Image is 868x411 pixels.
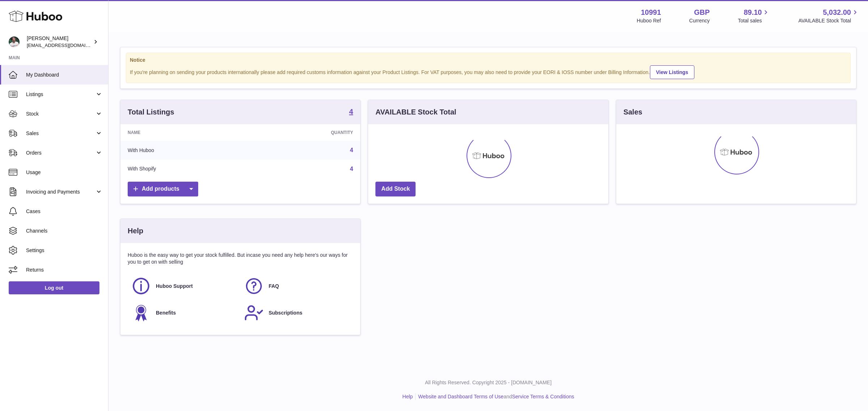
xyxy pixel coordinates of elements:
[744,8,762,17] span: 89.10
[269,283,279,290] span: FAQ
[269,310,302,316] span: Subscriptions
[349,108,353,115] strong: 4
[418,394,503,399] a: Website and Dashboard Terms of Use
[131,276,237,296] a: Huboo Support
[350,166,353,172] a: 4
[375,182,416,196] a: Add Stock
[349,108,353,117] a: 4
[403,394,413,399] a: Help
[26,208,103,215] span: Cases
[26,111,95,117] span: Stock
[798,8,859,24] a: 5,032.00 AVAILABLE Stock Total
[128,226,143,236] h3: Help
[250,124,361,141] th: Quantity
[128,252,353,265] p: Huboo is the easy way to get your stock fulfilled. But incase you need any help here's our ways f...
[27,42,106,48] span: [EMAIL_ADDRESS][DOMAIN_NAME]
[9,281,99,294] a: Log out
[26,91,95,98] span: Listings
[156,283,193,290] span: Huboo Support
[798,17,859,24] span: AVAILABLE Stock Total
[738,17,770,24] span: Total sales
[27,35,92,49] div: [PERSON_NAME]
[350,147,353,153] a: 4
[26,189,95,195] span: Invoicing and Payments
[26,247,103,254] span: Settings
[26,169,103,176] span: Usage
[128,107,174,117] h3: Total Listings
[120,160,250,178] td: With Shopify
[416,393,574,400] li: and
[9,36,20,47] img: internalAdmin-10991@internal.huboo.com
[130,57,847,64] strong: Notice
[130,64,847,79] div: If you're planning on sending your products internationally please add required customs informati...
[823,8,851,17] span: 5,032.00
[375,107,456,117] h3: AVAILABLE Stock Total
[26,72,103,78] span: My Dashboard
[738,8,770,24] a: 89.10 Total sales
[26,150,95,156] span: Orders
[637,17,661,24] div: Huboo Ref
[26,130,95,137] span: Sales
[512,394,574,399] a: Service Terms & Conditions
[156,310,176,316] span: Benefits
[694,8,710,17] strong: GBP
[689,17,710,24] div: Currency
[244,303,350,323] a: Subscriptions
[114,379,862,386] p: All Rights Reserved. Copyright 2025 - [DOMAIN_NAME]
[624,107,642,117] h3: Sales
[120,141,250,160] td: With Huboo
[641,8,661,17] strong: 10991
[128,182,198,196] a: Add products
[244,276,350,296] a: FAQ
[131,303,237,323] a: Benefits
[650,65,694,79] a: View Listings
[120,124,250,141] th: Name
[26,228,103,234] span: Channels
[26,267,103,273] span: Returns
